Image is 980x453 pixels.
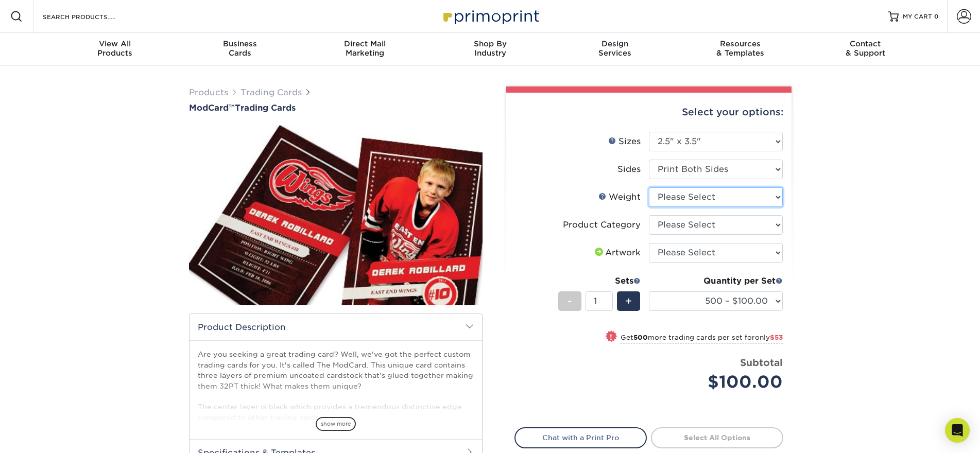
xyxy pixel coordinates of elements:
[903,12,932,21] span: MY CART
[678,39,803,58] div: & Templates
[625,293,632,309] span: +
[427,33,553,66] a: Shop ByIndustry
[657,370,783,394] div: $100.00
[240,88,302,97] a: Trading Cards
[803,39,928,58] div: & Support
[651,427,783,448] a: Select All Options
[189,103,483,113] a: ModCard™Trading Cards
[678,33,803,66] a: Resources& Templates
[53,33,178,66] a: View AllProducts
[945,418,970,443] div: Open Intercom Messenger
[42,10,142,23] input: SEARCH PRODUCTS.....
[621,334,783,344] small: Get more trading cards per set for
[302,33,427,66] a: Direct MailMarketing
[649,275,783,287] div: Quantity per Set
[678,39,803,48] span: Resources
[177,39,302,58] div: Cards
[427,39,553,48] span: Shop By
[302,39,427,48] span: Direct Mail
[770,334,783,341] span: $53
[302,39,427,58] div: Marketing
[198,349,474,423] p: Are you seeking a great trading card? Well, we've got the perfect custom trading cards for you. I...
[593,247,641,259] div: Artwork
[514,93,783,132] div: Select your options:
[514,427,647,448] a: Chat with a Print Pro
[553,33,678,66] a: DesignServices
[189,103,483,113] h1: Trading Cards
[177,39,302,48] span: Business
[558,275,641,287] div: Sets
[439,5,542,27] img: Primoprint
[598,191,641,203] div: Weight
[633,334,648,341] strong: 500
[740,357,783,368] strong: Subtotal
[177,33,302,66] a: BusinessCards
[610,332,612,342] span: !
[803,39,928,48] span: Contact
[427,39,553,58] div: Industry
[755,334,783,341] span: only
[316,417,356,431] span: show more
[803,33,928,66] a: Contact& Support
[553,39,678,48] span: Design
[563,219,641,231] div: Product Category
[189,114,483,317] img: ModCard™ 01
[189,103,235,113] span: ModCard™
[553,39,678,58] div: Services
[53,39,178,58] div: Products
[53,39,178,48] span: View All
[568,293,572,309] span: -
[190,314,482,340] h2: Product Description
[189,88,228,97] a: Products
[617,163,641,176] div: Sides
[608,135,641,148] div: Sizes
[934,13,939,20] span: 0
